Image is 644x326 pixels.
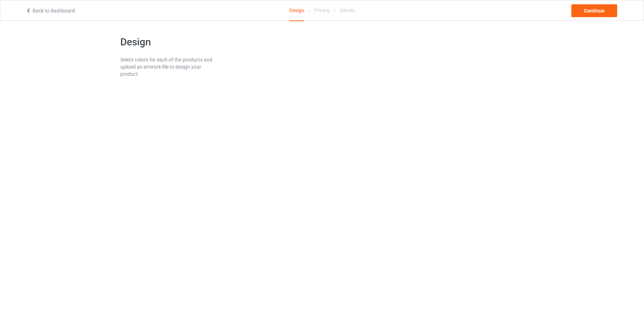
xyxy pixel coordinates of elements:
[571,4,617,17] div: Continue
[120,56,214,78] div: Select colors for each of the products and upload an artwork file to design your product.
[314,0,330,20] div: Pricing
[340,0,355,20] div: Details
[289,0,304,21] div: Design
[120,36,214,49] h1: Design
[25,8,75,14] a: Back to dashboard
